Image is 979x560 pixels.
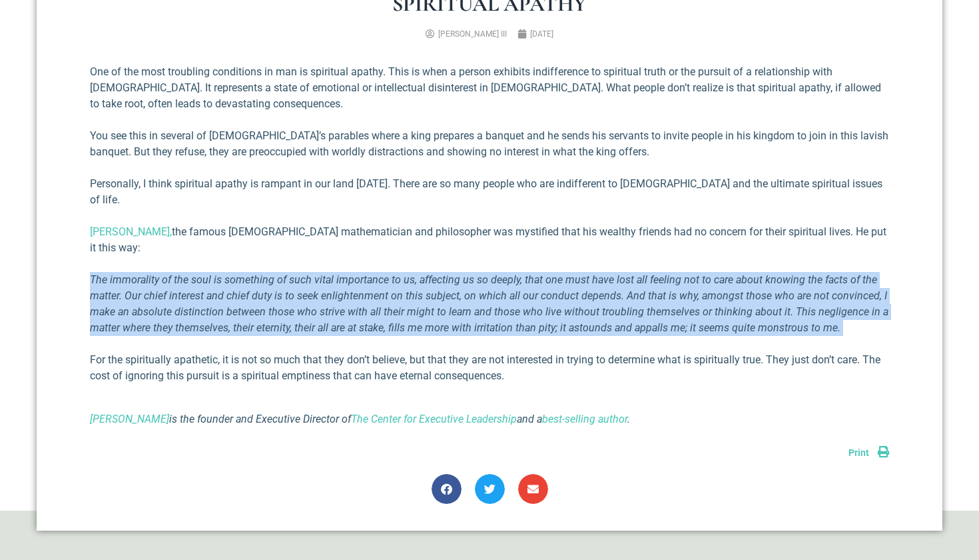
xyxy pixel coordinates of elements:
a: [PERSON_NAME] [90,413,169,425]
span: [PERSON_NAME] III [438,29,507,39]
a: [DATE] [517,28,553,40]
p: For the spiritually apathetic, it is not so much that they don’t believe, but that they are not i... [90,352,889,384]
div: Share on email [518,474,548,504]
a: best-selling author [542,413,627,425]
p: the famous [DEMOGRAPHIC_DATA] mathematician and philosopher was mystified that his wealthy friend... [90,224,889,256]
time: [DATE] [530,29,553,39]
span: Print [848,447,869,458]
p: One of the most troubling conditions in man is spiritual apathy. This is when a person exhibits i... [90,64,889,112]
a: [PERSON_NAME], [90,225,172,238]
i: is the founder and Executive Director of and a . [90,413,630,425]
em: The immorality of the soul is something of such vital importance to us, affecting us so deeply, t... [90,273,888,334]
div: Share on twitter [475,474,505,504]
p: You see this in several of [DEMOGRAPHIC_DATA]’s parables where a king prepares a banquet and he s... [90,128,889,160]
a: Print [848,447,889,458]
p: Personally, I think spiritual apathy is rampant in our land [DATE]. There are so many people who ... [90,176,889,208]
a: The Center for Executive Leadership [351,413,517,425]
div: Share on facebook [432,474,462,504]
